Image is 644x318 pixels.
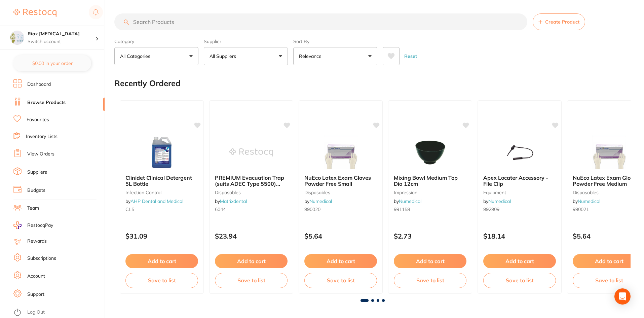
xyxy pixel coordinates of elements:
b: Mixing Bowl Medium Top Dia 12cm [394,175,466,187]
p: $23.94 [215,232,288,240]
button: Add to cart [394,254,466,268]
p: All Suppliers [210,53,239,60]
img: Mixing Bowl Medium Top Dia 12cm [408,136,452,169]
h4: Riaz Dental Surgery [28,31,96,37]
a: Restocq Logo [13,5,56,21]
small: 991158 [394,207,466,212]
button: All Categories [114,47,198,65]
p: $18.14 [483,232,556,240]
b: PREMIUM Evacuation Trap (suits ADEC Type 5500) (20) [215,175,288,187]
button: Save to list [483,273,556,288]
a: Numedical [488,198,511,204]
a: Budgets [27,187,45,194]
img: Clinidet Clinical Detergent 5L Bottle [140,136,184,169]
small: disposables [215,190,288,195]
label: Category [114,38,198,44]
p: $31.09 [125,232,198,240]
a: Numedical [578,198,600,204]
a: Account [27,273,45,280]
img: Restocq Logo [13,9,56,17]
button: Add to cart [125,254,198,268]
p: All Categories [120,53,153,60]
a: Matrixdental [220,198,247,204]
b: Clinidet Clinical Detergent 5L Bottle [125,175,198,187]
small: impression [394,190,466,195]
button: Save to list [304,273,377,288]
button: Save to list [394,273,466,288]
input: Search Products [114,13,527,30]
p: Switch account [28,38,96,45]
a: Support [27,291,44,298]
small: 6044 [215,207,288,212]
a: Numedical [309,198,332,204]
label: Sort By [293,38,377,44]
b: Apex Locater Accessory - File Clip [483,175,556,187]
small: disposables [304,190,377,195]
span: by [483,198,511,204]
button: $0.00 in your order [13,55,91,71]
img: RestocqPay [13,221,22,229]
button: Relevance [293,47,377,65]
button: Add to cart [304,254,377,268]
a: AHP Dental and Medical [130,198,183,204]
span: by [215,198,247,204]
a: Numedical [399,198,421,204]
a: Subscriptions [27,255,56,262]
button: Add to cart [483,254,556,268]
p: $2.73 [394,232,466,240]
button: Create Product [533,13,585,30]
span: by [573,198,600,204]
button: Save to list [125,273,198,288]
img: Riaz Dental Surgery [10,31,24,44]
a: RestocqPay [13,221,53,229]
button: Save to list [215,273,288,288]
a: Log Out [27,309,45,316]
span: by [304,198,332,204]
a: Rewards [27,238,47,245]
label: Supplier [204,38,288,44]
a: Inventory Lists [26,133,58,140]
img: Apex Locater Accessory - File Clip [498,136,541,169]
small: 992909 [483,207,556,212]
a: View Orders [27,151,54,157]
img: NuEco Latex Exam Gloves Powder Free Medium [587,136,631,169]
p: $5.64 [304,232,377,240]
a: Suppliers [27,169,47,176]
span: RestocqPay [27,222,53,229]
h2: Recently Ordered [114,79,181,88]
span: by [394,198,421,204]
small: 990020 [304,207,377,212]
small: infection control [125,190,198,195]
a: Favourites [27,116,49,123]
button: Reset [402,47,419,65]
small: equipment [483,190,556,195]
span: Create Product [545,19,579,25]
button: All Suppliers [204,47,288,65]
b: NuEco Latex Exam Gloves Powder Free Small [304,175,377,187]
a: Browse Products [27,99,66,106]
img: NuEco Latex Exam Gloves Powder Free Small [319,136,363,169]
p: Relevance [299,53,324,60]
button: Log Out [13,307,103,318]
button: Add to cart [215,254,288,268]
img: PREMIUM Evacuation Trap (suits ADEC Type 5500) (20) [229,136,273,169]
small: CL5 [125,207,198,212]
a: Team [27,205,39,212]
a: Dashboard [27,81,51,88]
span: by [125,198,183,204]
div: Open Intercom Messenger [614,288,631,305]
